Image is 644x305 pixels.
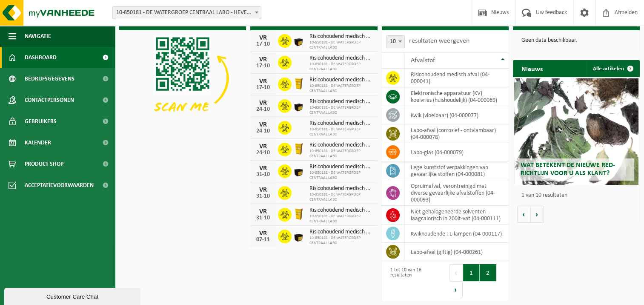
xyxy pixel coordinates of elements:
[25,89,74,111] span: Contactpersonen
[521,193,635,199] p: 1 van 10 resultaten
[309,33,373,40] span: Risicohoudend medisch afval
[292,76,306,91] img: LP-SB-00060-HPE-C6
[255,150,272,156] div: 24-10
[255,56,272,63] div: VR
[25,111,57,132] span: Gebruikers
[255,165,272,172] div: VR
[521,37,631,43] p: Geen data beschikbaar.
[255,128,272,134] div: 24-10
[25,132,51,153] span: Kalender
[404,106,509,124] td: kwik (vloeibaar) (04-000077)
[386,36,404,48] span: 10
[255,208,272,215] div: VR
[480,264,496,281] button: 2
[309,77,373,83] span: Risicohoudend medisch afval
[404,224,509,243] td: kwikhoudende TL-lampen (04-000117)
[309,62,373,72] span: 10-850181 - DE WATERGROEP CENTRAAL LABO
[309,229,373,236] span: Risicohoudend medisch afval
[386,35,405,48] span: 10
[309,207,373,214] span: Risicohoudend medisch afval
[404,161,509,180] td: lege kunststof verpakkingen van gevaarlijke stoffen (04-000081)
[386,263,441,299] div: 1 tot 10 van 16 resultaten
[4,286,142,305] iframe: chat widget
[255,215,272,221] div: 31-10
[404,69,509,87] td: risicohoudend medisch afval (04-000041)
[309,236,373,246] span: 10-850181 - DE WATERGROEP CENTRAAL LABO
[255,121,272,128] div: VR
[309,142,373,149] span: Risicohoudend medisch afval
[411,57,435,64] span: Afvalstof
[309,170,373,181] span: 10-850181 - DE WATERGROEP CENTRAAL LABO
[255,78,272,85] div: VR
[309,127,373,137] span: 10-850181 - DE WATERGROEP CENTRAAL LABO
[255,193,272,199] div: 31-10
[119,30,246,126] img: Download de VHEPlus App
[521,162,615,177] span: Wat betekent de nieuwe RED-richtlijn voor u als klant?
[309,98,373,105] span: Risicohoudend medisch afval
[309,40,373,50] span: 10-850181 - DE WATERGROEP CENTRAAL LABO
[255,35,272,41] div: VR
[309,214,373,224] span: 10-850181 - DE WATERGROEP CENTRAAL LABO
[255,85,272,91] div: 17-10
[25,68,74,89] span: Bedrijfsgegevens
[404,124,509,143] td: labo-afval (corrosief - ontvlambaar) (04-000078)
[449,281,463,298] button: Next
[255,143,272,150] div: VR
[292,98,306,112] img: LP-SB-00030-HPE-51
[25,153,63,175] span: Product Shop
[514,78,638,185] a: Wat betekent de nieuwe RED-richtlijn voor u als klant?
[309,83,373,94] span: 10-850181 - DE WATERGROEP CENTRAAL LABO
[255,230,272,237] div: VR
[531,206,544,223] button: Volgende
[255,237,272,243] div: 07-11
[449,264,463,281] button: Previous
[309,192,373,202] span: 10-850181 - DE WATERGROEP CENTRAAL LABO
[404,143,509,161] td: labo-glas (04-000079)
[255,41,272,47] div: 17-10
[463,264,480,281] button: 1
[513,60,551,77] h2: Nieuws
[112,6,261,19] span: 10-850181 - DE WATERGROEP CENTRAAL LABO - HEVERLEE
[404,87,509,106] td: elektronische apparatuur (KV) koelvries (huishoudelijk) (04-000069)
[309,120,373,127] span: Risicohoudend medisch afval
[25,26,51,47] span: Navigatie
[517,206,531,223] button: Vorige
[309,55,373,62] span: Risicohoudend medisch afval
[309,105,373,115] span: 10-850181 - DE WATERGROEP CENTRAAL LABO
[255,63,272,69] div: 17-10
[586,60,639,77] a: Alle artikelen
[292,141,306,156] img: LP-SB-00060-HPE-C6
[404,180,509,206] td: opruimafval, verontreinigd met diverse gevaarlijke afvalstoffen (04-000093)
[292,33,306,47] img: LP-SB-00030-HPE-51
[113,7,261,19] span: 10-850181 - DE WATERGROEP CENTRAAL LABO - HEVERLEE
[25,47,57,68] span: Dashboard
[309,185,373,192] span: Risicohoudend medisch afval
[255,187,272,193] div: VR
[292,228,306,243] img: LP-SB-00030-HPE-51
[409,37,469,44] label: resultaten weergeven
[309,164,373,170] span: Risicohoudend medisch afval
[292,163,306,178] img: LP-SB-00030-HPE-51
[404,243,509,261] td: labo-afval (giftig) (04-000261)
[292,207,306,221] img: LP-SB-00060-HPE-C6
[25,175,94,196] span: Acceptatievoorwaarden
[255,106,272,112] div: 24-10
[309,149,373,159] span: 10-850181 - DE WATERGROEP CENTRAAL LABO
[255,172,272,178] div: 31-10
[404,206,509,224] td: niet gehalogeneerde solventen - laagcalorisch in 200lt-vat (04-000111)
[255,100,272,106] div: VR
